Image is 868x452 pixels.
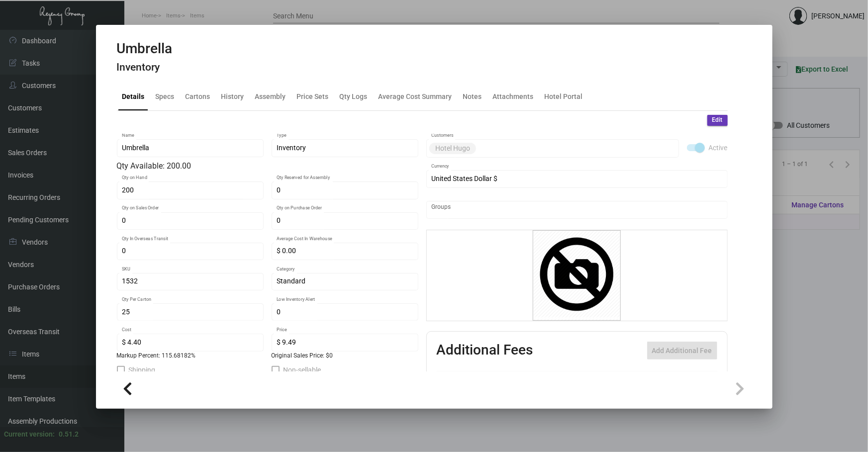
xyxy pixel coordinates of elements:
input: Add new.. [431,206,722,214]
div: Qty Available: 200.00 [117,160,418,172]
div: Qty Logs [340,91,368,102]
h2: Additional Fees [437,342,533,360]
span: Shipping [129,364,156,376]
div: Details [122,91,145,102]
div: Assembly [255,91,286,102]
div: 0.51.2 [59,429,79,440]
div: Price Sets [297,91,329,102]
div: Attachments [493,91,534,102]
div: Hotel Portal [545,91,583,102]
div: Average Cost Summary [379,91,452,102]
h2: Umbrella [117,40,173,57]
span: Non-sellable [284,364,321,376]
button: Edit [707,115,728,126]
button: Add Additional Fee [647,342,717,360]
div: Current version: [4,429,55,440]
h4: Inventory [117,61,173,74]
div: Notes [463,91,482,102]
span: Edit [712,116,723,124]
div: History [221,91,244,102]
mat-chip: Hotel Hugo [429,143,476,154]
div: Cartons [186,91,210,102]
input: Add new.. [478,144,674,152]
div: Specs [156,91,175,102]
span: Add Additional Fee [652,347,712,355]
span: Active [709,142,728,154]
